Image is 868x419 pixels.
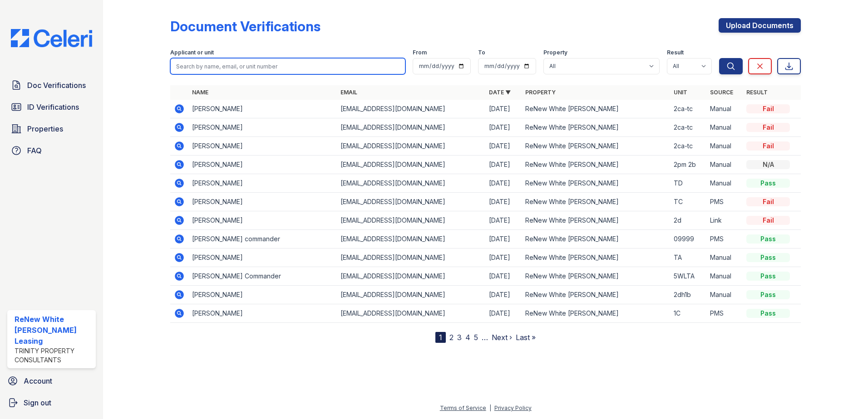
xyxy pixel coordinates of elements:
[746,141,790,151] div: Fail
[188,174,337,193] td: [PERSON_NAME]
[489,89,511,96] a: Date ▼
[7,120,96,138] a: Properties
[522,267,670,286] td: ReNew White [PERSON_NAME]
[7,76,96,94] a: Doc Verifications
[337,100,485,118] td: [EMAIL_ADDRESS][DOMAIN_NAME]
[746,309,790,318] div: Pass
[670,137,706,156] td: 2ca-tc
[337,137,485,156] td: [EMAIL_ADDRESS][DOMAIN_NAME]
[15,314,92,346] div: ReNew White [PERSON_NAME] Leasing
[192,89,208,96] a: Name
[413,49,427,56] label: From
[485,100,522,118] td: [DATE]
[522,118,670,137] td: ReNew White [PERSON_NAME]
[15,346,92,365] div: Trinity Property Consultants
[27,123,63,134] span: Properties
[706,267,743,286] td: Manual
[485,174,522,193] td: [DATE]
[337,156,485,174] td: [EMAIL_ADDRESS][DOMAIN_NAME]
[670,230,706,248] td: 09999
[188,267,337,286] td: [PERSON_NAME] Commander
[485,118,522,137] td: [DATE]
[522,156,670,174] td: ReNew White [PERSON_NAME]
[706,304,743,323] td: PMS
[4,394,99,412] a: Sign out
[670,211,706,230] td: 2d
[670,193,706,211] td: TC
[7,141,96,160] a: FAQ
[706,100,743,118] td: Manual
[746,123,790,132] div: Fail
[188,248,337,267] td: [PERSON_NAME]
[27,102,79,112] span: ID Verifications
[522,248,670,267] td: ReNew White [PERSON_NAME]
[746,290,790,299] div: Pass
[746,253,790,262] div: Pass
[478,49,485,56] label: To
[337,174,485,193] td: [EMAIL_ADDRESS][DOMAIN_NAME]
[670,156,706,174] td: 2pm 2b
[522,174,670,193] td: ReNew White [PERSON_NAME]
[522,137,670,156] td: ReNew White [PERSON_NAME]
[746,89,768,96] a: Result
[706,211,743,230] td: Link
[522,100,670,118] td: ReNew White [PERSON_NAME]
[667,49,684,56] label: Result
[710,89,733,96] a: Source
[170,49,214,56] label: Applicant or unit
[522,193,670,211] td: ReNew White [PERSON_NAME]
[492,333,512,342] a: Next ›
[337,267,485,286] td: [EMAIL_ADDRESS][DOMAIN_NAME]
[188,118,337,137] td: [PERSON_NAME]
[485,267,522,286] td: [DATE]
[746,160,790,169] div: N/A
[516,333,536,342] a: Last »
[27,145,42,156] span: FAQ
[27,80,86,91] span: Doc Verifications
[746,104,790,113] div: Fail
[435,332,446,343] div: 1
[485,248,522,267] td: [DATE]
[188,100,337,118] td: [PERSON_NAME]
[485,304,522,323] td: [DATE]
[337,286,485,304] td: [EMAIL_ADDRESS][DOMAIN_NAME]
[706,137,743,156] td: Manual
[706,193,743,211] td: PMS
[746,179,790,188] div: Pass
[4,372,99,390] a: Account
[188,286,337,304] td: [PERSON_NAME]
[7,98,96,116] a: ID Verifications
[188,193,337,211] td: [PERSON_NAME]
[188,304,337,323] td: [PERSON_NAME]
[489,404,491,411] div: |
[706,156,743,174] td: Manual
[543,49,567,56] label: Property
[170,58,405,74] input: Search by name, email, or unit number
[670,304,706,323] td: 1C
[706,118,743,137] td: Manual
[482,332,488,343] span: …
[670,100,706,118] td: 2ca-tc
[670,267,706,286] td: 5WLTA
[337,230,485,248] td: [EMAIL_ADDRESS][DOMAIN_NAME]
[485,286,522,304] td: [DATE]
[670,286,706,304] td: 2dh1b
[522,211,670,230] td: ReNew White [PERSON_NAME]
[522,230,670,248] td: ReNew White [PERSON_NAME]
[170,18,321,34] div: Document Verifications
[485,211,522,230] td: [DATE]
[485,193,522,211] td: [DATE]
[494,404,532,411] a: Privacy Policy
[24,397,51,408] span: Sign out
[457,333,462,342] a: 3
[449,333,454,342] a: 2
[337,248,485,267] td: [EMAIL_ADDRESS][DOMAIN_NAME]
[474,333,478,342] a: 5
[465,333,470,342] a: 4
[525,89,556,96] a: Property
[670,248,706,267] td: TA
[24,375,52,386] span: Account
[706,230,743,248] td: PMS
[674,89,687,96] a: Unit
